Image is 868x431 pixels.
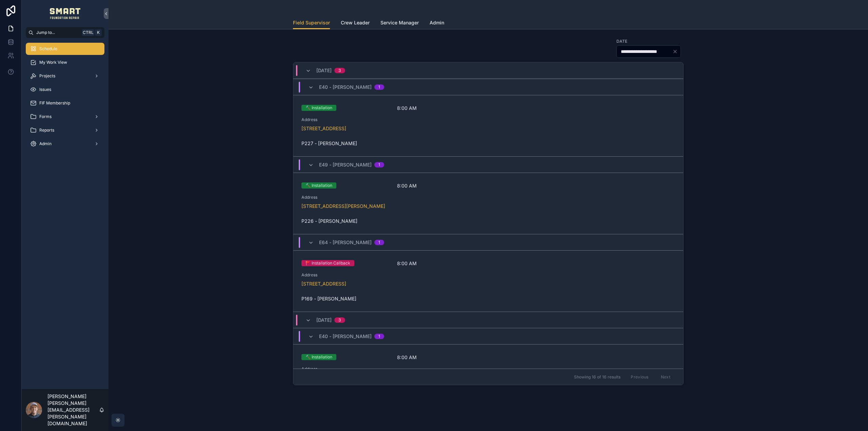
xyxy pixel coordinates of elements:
[26,43,104,55] a: Schedule
[338,317,341,323] div: 3
[319,333,372,340] span: E40 - [PERSON_NAME]
[26,124,104,136] a: Reports
[378,84,380,90] div: 1
[36,30,79,35] span: Jump to...
[301,125,346,131] a: [STREET_ADDRESS]
[39,46,57,52] span: Schedule
[397,105,485,112] span: 8:00 AM
[26,97,104,109] a: FIF Membership
[380,19,419,26] span: Service Manager
[26,83,104,96] a: Issues
[305,260,350,266] div: 🚩 Installation Callback
[397,354,485,361] span: 8:00 AM
[96,30,101,35] span: K
[26,56,104,68] a: My Work View
[378,334,380,339] div: 1
[305,182,332,189] div: 🔨 Installation
[47,393,99,427] p: [PERSON_NAME] [PERSON_NAME][EMAIL_ADDRESS][PERSON_NAME][DOMAIN_NAME]
[301,218,357,224] span: P226 - [PERSON_NAME]
[26,111,104,123] a: Forms
[397,260,485,267] span: 8:00 AM
[293,19,330,26] span: Field Supervisor
[316,67,332,74] span: [DATE]
[338,68,341,73] div: 3
[430,19,444,26] span: Admin
[341,17,370,30] a: Crew Leader
[39,60,67,65] span: My Work View
[301,281,346,287] a: [STREET_ADDRESS]
[301,295,356,302] span: P169 - [PERSON_NAME]
[301,203,385,209] a: [STREET_ADDRESS][PERSON_NAME]
[301,117,675,122] span: Address
[319,161,372,168] span: E49 - [PERSON_NAME]
[305,105,332,111] div: 🔨 Installation
[39,100,70,106] span: FIF Membership
[39,141,52,146] span: Admin
[378,162,380,168] div: 1
[301,140,357,147] span: P227 - [PERSON_NAME]
[301,195,675,200] span: Address
[293,17,330,30] a: Field Supervisor
[574,374,620,380] span: Showing 16 of 16 results
[39,73,55,79] span: Projects
[316,317,332,324] span: [DATE]
[341,19,370,26] span: Crew Leader
[293,344,683,406] a: 🔨 Installation8:00 AMAddress[STREET_ADDRESS]
[397,182,485,189] span: 8:00 AM
[26,27,104,38] button: Jump to...CtrlK
[293,173,683,234] a: 🔨 Installation8:00 AMAddress[STREET_ADDRESS][PERSON_NAME]P226 - [PERSON_NAME]
[305,354,332,360] div: 🔨 Installation
[293,250,683,312] a: 🚩 Installation Callback8:00 AMAddress[STREET_ADDRESS]P169 - [PERSON_NAME]
[380,17,419,30] a: Service Manager
[672,49,680,54] button: Clear
[39,128,54,133] span: Reports
[82,29,94,36] span: Ctrl
[39,114,52,119] span: Forms
[293,95,683,156] a: 🔨 Installation8:00 AMAddress[STREET_ADDRESS]P227 - [PERSON_NAME]
[26,138,104,150] a: Admin
[301,272,675,278] span: Address
[319,84,372,91] span: E40 - [PERSON_NAME]
[301,366,675,372] span: Address
[616,38,627,44] label: Date
[319,239,372,246] span: E64 - [PERSON_NAME]
[378,240,380,245] div: 1
[430,17,444,30] a: Admin
[39,87,51,92] span: Issues
[26,70,104,82] a: Projects
[22,38,108,159] div: scrollable content
[50,8,81,19] img: App logo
